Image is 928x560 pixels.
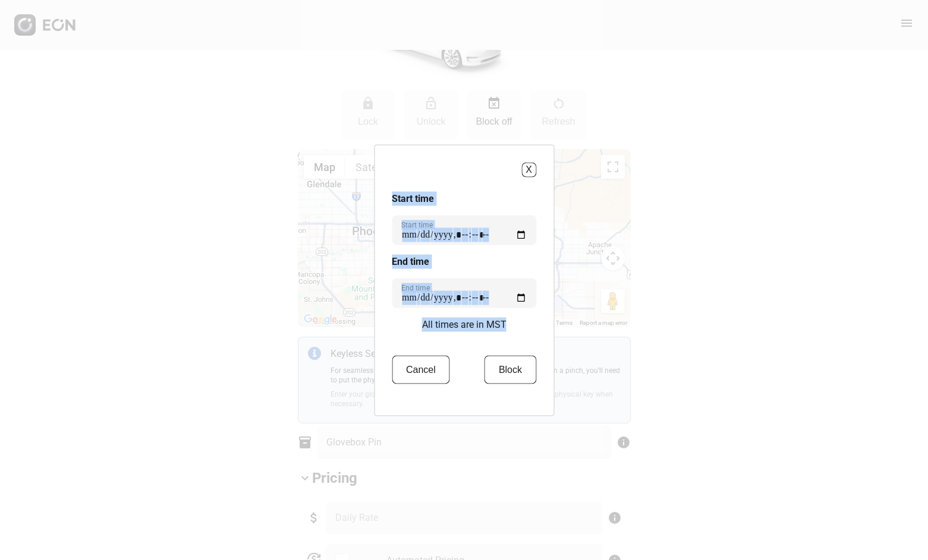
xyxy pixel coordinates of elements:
[401,220,433,229] label: Start time
[392,191,536,205] h3: Start time
[422,317,507,331] p: All times are in MST
[392,355,450,384] button: Cancel
[392,254,536,268] h3: End time
[401,283,430,292] label: End time
[521,162,536,177] button: X
[485,355,536,384] button: Block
